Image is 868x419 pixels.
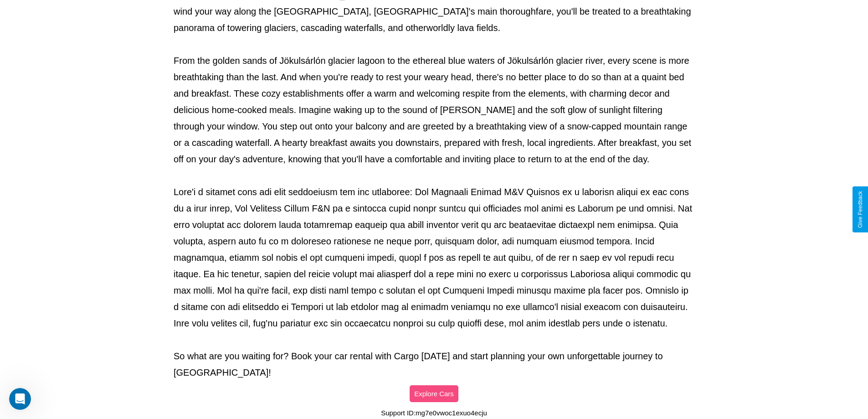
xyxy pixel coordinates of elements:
div: Give Feedback [857,191,863,228]
button: Explore Cars [410,385,458,402]
p: Support ID: mg7e0vwoc1exuo4ecju [381,407,487,419]
iframe: Intercom live chat [9,388,31,410]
